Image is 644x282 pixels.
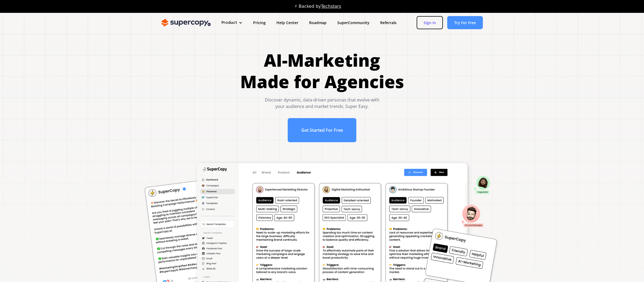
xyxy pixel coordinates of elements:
a: Roadmap [304,18,332,28]
a: Try For Free [447,16,483,29]
a: Referrals [375,18,402,28]
a: Sign In [417,16,443,29]
a: Get Started For Free [288,118,357,142]
div: Product [221,20,237,25]
a: Pricing [248,18,271,28]
h1: AI-Marketing Made for Agencies [240,50,404,92]
a: SuperCommunity [332,18,375,28]
a: Help Center [271,18,304,28]
div: Discover dynamic, data-driven personas that evolve with your audience and market trends. Super Easy. [240,97,404,110]
div: Product [216,18,248,28]
a: Techstars [321,4,341,9]
div: ⚡ Backed by [294,4,341,9]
